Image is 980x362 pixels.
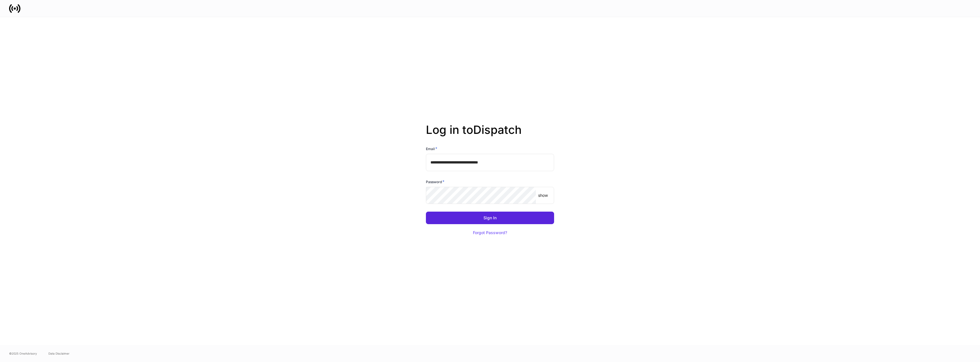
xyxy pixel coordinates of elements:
[426,146,437,152] h6: Email
[538,193,548,198] p: show
[426,212,554,224] button: Sign In
[483,216,497,220] div: Sign In
[466,226,514,239] button: Forgot Password?
[426,123,554,146] h2: Log in to Dispatch
[426,179,444,185] h6: Password
[473,231,507,235] div: Forgot Password?
[9,351,37,356] span: © 2025 OneAdvisory
[48,351,70,356] a: Data Disclaimer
